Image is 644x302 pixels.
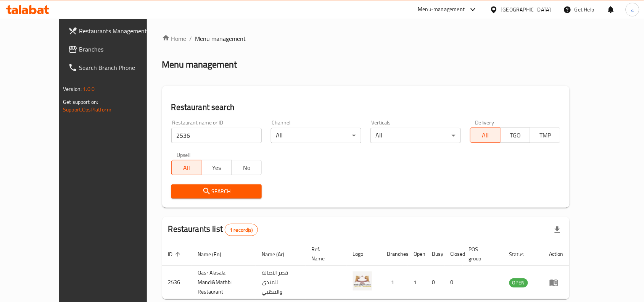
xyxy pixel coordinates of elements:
li: / [190,34,192,43]
td: 2536 [162,266,192,299]
th: Busy [426,242,444,266]
div: All [271,128,361,143]
table: enhanced table [162,242,570,299]
div: [GEOGRAPHIC_DATA] [501,5,551,14]
span: Search [177,187,256,196]
span: Name (Ar) [262,250,294,259]
h2: Menu management [162,58,237,71]
div: Total records count [225,224,258,236]
span: Status [509,250,534,259]
th: Open [408,242,426,266]
button: All [171,160,202,175]
h2: Restaurants list [168,223,258,236]
td: 1 [408,266,426,299]
span: Yes [204,162,229,173]
div: All [370,128,461,143]
div: Export file [548,221,567,239]
span: Menu management [195,34,246,43]
button: No [231,160,262,175]
span: 1 record(s) [225,226,258,234]
a: Branches [62,40,167,58]
td: قصر الاصالة للمندي والمظبي [256,266,306,299]
nav: breadcrumb [162,34,570,43]
label: Upsell [177,152,191,158]
span: Get support on: [63,97,98,107]
h2: Restaurant search [171,102,560,113]
div: Menu-management [418,5,465,14]
a: Restaurants Management [62,22,167,40]
span: All [473,130,497,141]
div: Menu [549,278,563,287]
span: Branches [79,45,161,54]
span: TGO [504,130,528,141]
th: Closed [444,242,463,266]
label: Delivery [475,120,494,125]
span: Restaurants Management [79,26,161,36]
span: 1.0.0 [83,84,95,94]
span: No [235,162,259,173]
a: Home [162,34,187,43]
td: 0 [444,266,463,299]
img: Qasr Alasala Mandi&Mathbi Restaurant [353,271,372,291]
a: Search Branch Phone [62,58,167,77]
span: Name (En) [198,250,232,259]
span: OPEN [509,278,528,287]
button: Search [171,184,262,199]
button: Yes [201,160,232,175]
a: Support.OpsPlatform [63,105,111,115]
span: POS group [469,245,494,263]
td: 0 [426,266,444,299]
span: Ref. Name [312,245,338,263]
td: 1 [381,266,408,299]
td: Qasr Alasala Mandi&Mathbi Restaurant [192,266,256,299]
span: Version: [63,84,82,94]
button: All [470,128,501,143]
button: TMP [530,128,560,143]
th: Branches [381,242,408,266]
th: Logo [347,242,381,266]
span: TMP [533,130,557,141]
span: ID [168,250,183,259]
button: TGO [500,128,531,143]
th: Action [543,242,570,266]
input: Search for restaurant name or ID.. [171,128,262,143]
span: Search Branch Phone [79,63,161,72]
span: All [175,162,199,173]
span: a [631,5,634,14]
